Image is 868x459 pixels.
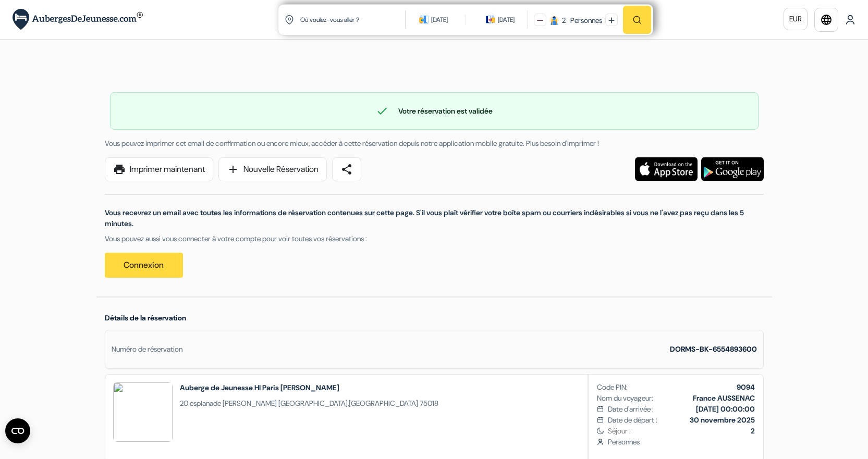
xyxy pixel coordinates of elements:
b: France AUSSENAC [693,393,755,403]
img: Téléchargez l'application gratuite [635,157,698,181]
span: 75018 [420,399,438,408]
img: plus [608,17,615,23]
span: Code PIN: [597,382,628,393]
a: language [814,8,838,32]
span: check [376,105,388,117]
span: [GEOGRAPHIC_DATA] [278,399,348,408]
img: calendarIcon icon [486,15,495,24]
div: [DATE] [498,15,515,25]
div: Votre réservation est validée [111,105,758,117]
i: language [820,14,833,26]
a: addNouvelle Réservation [218,157,327,181]
span: Date de départ : [608,415,657,426]
div: Numéro de réservation [112,344,182,355]
img: guest icon [549,16,559,25]
span: Personnes [608,437,754,448]
img: AubergesDeJeunesse.com [13,9,143,30]
a: share [332,157,361,181]
span: Séjour : [608,426,754,437]
img: VTMKNAQwVW5UZQln [113,382,173,442]
span: Détails de la réservation [105,313,186,322]
div: [DATE] [431,15,448,25]
b: 2 [751,426,755,436]
img: calendarIcon icon [419,15,429,24]
button: Ouvrir le widget CMP [5,418,30,443]
span: share [340,163,353,176]
div: Personnes [567,15,602,26]
img: location icon [285,15,294,24]
b: 30 novembre 2025 [690,415,755,425]
strong: DORMS-BK-6554893600 [670,344,757,354]
p: Vous pouvez aussi vous connecter à votre compte pour voir toutes vos réservations : [105,233,764,244]
span: [GEOGRAPHIC_DATA] [349,399,418,408]
span: add [227,163,239,176]
span: Date d'arrivée : [608,404,654,415]
a: Connexion [105,253,183,278]
span: Nom du voyageur: [597,393,653,404]
div: 2 [562,15,566,26]
span: print [113,163,126,176]
b: [DATE] 00:00:00 [696,404,755,414]
b: 9094 [737,382,755,392]
img: Téléchargez l'application gratuite [701,157,764,181]
img: User Icon [845,15,855,25]
a: EUR [784,8,808,30]
h2: Auberge de Jeunesse HI Paris [PERSON_NAME] [180,382,438,393]
span: Vous pouvez imprimer cet email de confirmation ou encore mieux, accéder à cette réservation depui... [105,139,599,148]
a: printImprimer maintenant [105,157,213,181]
span: 20 esplanade [PERSON_NAME] [180,399,277,408]
p: Vous recevrez un email avec toutes les informations de réservation contenues sur cette page. S'il... [105,207,764,229]
img: minus [537,17,543,23]
span: , [180,398,438,409]
input: Ville, université ou logement [299,7,407,32]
